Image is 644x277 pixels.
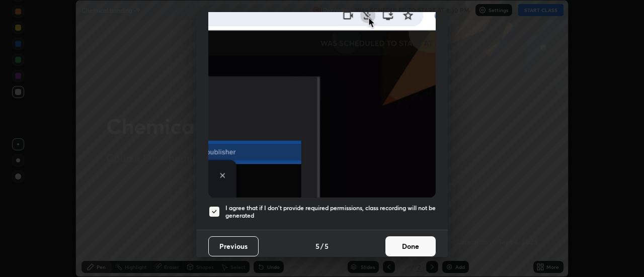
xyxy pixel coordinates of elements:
[208,236,259,256] button: Previous
[225,204,436,220] h5: I agree that if I don't provide required permissions, class recording will not be generated
[325,241,329,251] h4: 5
[315,241,319,251] h4: 5
[320,241,324,251] h4: /
[385,236,436,256] button: Done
